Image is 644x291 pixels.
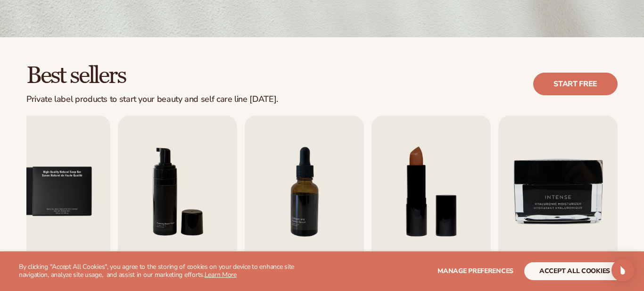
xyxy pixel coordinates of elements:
[533,73,618,95] a: Start free
[438,262,513,280] button: Manage preferences
[26,94,278,105] div: Private label products to start your beauty and self care line [DATE].
[524,262,625,280] button: accept all cookies
[26,64,278,89] h2: Best sellers
[19,263,322,279] p: By clicking "Accept All Cookies", you agree to the storing of cookies on your device to enhance s...
[611,259,634,282] div: Open Intercom Messenger
[438,266,513,275] span: Manage preferences
[205,270,237,279] a: Learn More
